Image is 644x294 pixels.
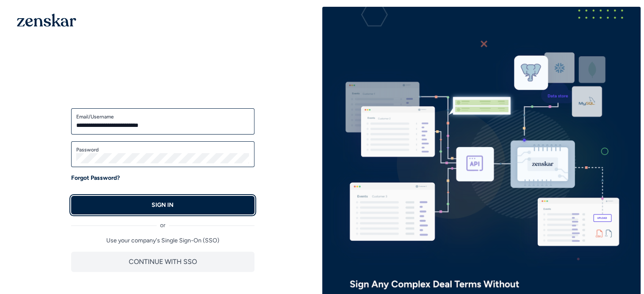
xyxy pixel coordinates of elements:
a: Forgot Password? [71,174,120,182]
label: Email/Username [76,113,249,120]
p: Use your company's Single Sign-On (SSO) [71,236,254,245]
img: 1OGAJ2xQqyY4LXKgY66KYq0eOWRCkrZdAb3gUhuVAqdWPZE9SRJmCz+oDMSn4zDLXe31Ii730ItAGKgCKgCCgCikA4Av8PJUP... [17,14,76,27]
div: or [71,214,254,230]
label: Password [76,146,249,153]
p: SIGN IN [152,201,174,209]
button: CONTINUE WITH SSO [71,252,254,272]
button: SIGN IN [71,196,254,214]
